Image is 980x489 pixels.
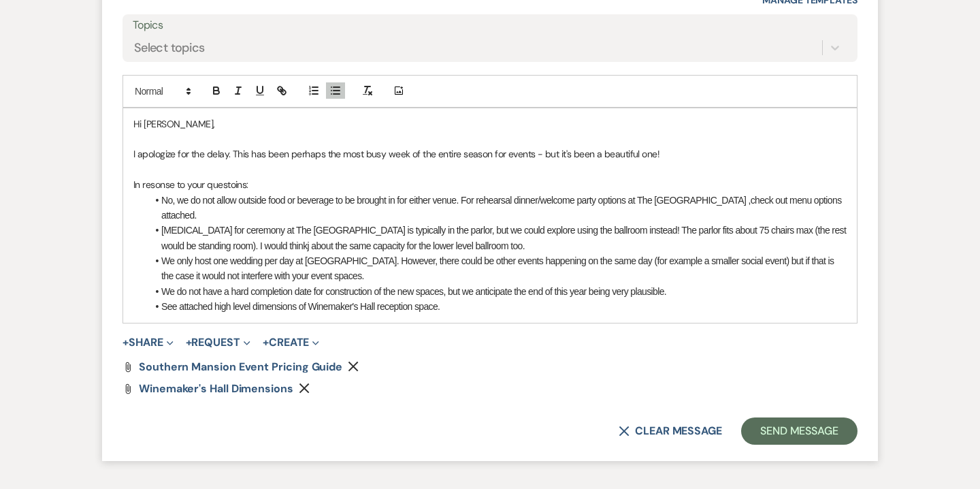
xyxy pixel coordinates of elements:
button: Send Message [741,417,857,445]
div: Select topics [134,39,205,57]
span: + [122,337,129,348]
span: + [263,337,269,348]
button: Create [263,337,319,348]
label: Topics [133,16,847,35]
a: Winemaker's Hall Dimensions [139,383,293,394]
a: Southern Mansion event pricing guide [139,362,342,373]
li: No, we do not allow outside food or beverage to be brought in for either venue. For rehearsal din... [147,193,847,223]
li: [MEDICAL_DATA] for ceremony at The [GEOGRAPHIC_DATA] is typically in the parlor, but we could exp... [147,223,847,253]
p: I apologize for the delay. This has been perhaps the most busy week of the entire season for even... [133,146,847,161]
li: We do not have a hard completion date for construction of the new spaces, but we anticipate the e... [147,284,847,299]
button: Request [186,337,250,348]
li: See attached high level dimensions of Winemaker's Hall reception space. [147,299,847,314]
li: We only host one wedding per day at [GEOGRAPHIC_DATA]. However, there could be other events happe... [147,253,847,284]
p: Hi [PERSON_NAME], [133,116,847,131]
span: + [186,337,192,348]
button: Clear message [619,426,722,437]
span: Southern Mansion event pricing guide [139,360,342,374]
button: Share [122,337,174,348]
p: In resonse to your questoins: [133,177,847,192]
span: Winemaker's Hall Dimensions [139,381,293,396]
